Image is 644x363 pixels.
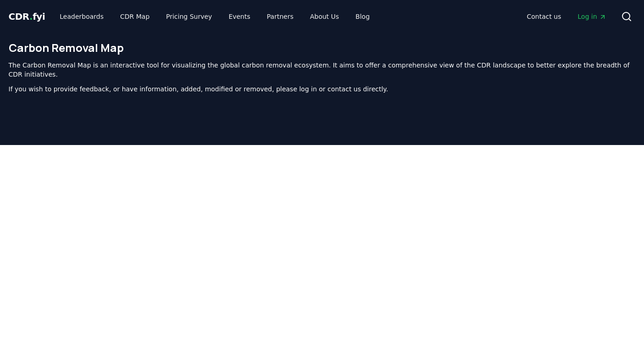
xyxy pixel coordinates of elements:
[9,10,45,23] a: CDR.fyi
[348,8,377,25] a: Blog
[259,8,301,25] a: Partners
[9,40,636,55] h1: Carbon Removal Map
[519,8,613,25] nav: Main
[519,8,568,25] a: Contact us
[9,84,636,94] p: If you wish to provide feedback, or have information, added, modified or removed, please log in o...
[52,8,377,25] nav: Main
[578,12,606,21] span: Log in
[29,11,33,22] span: .
[221,8,258,25] a: Events
[159,8,219,25] a: Pricing Survey
[9,11,45,22] span: CDR fyi
[113,8,157,25] a: CDR Map
[303,8,346,25] a: About Us
[9,61,636,79] p: The Carbon Removal Map is an interactive tool for visualizing the global carbon removal ecosystem...
[52,8,111,25] a: Leaderboards
[570,8,613,25] a: Log in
